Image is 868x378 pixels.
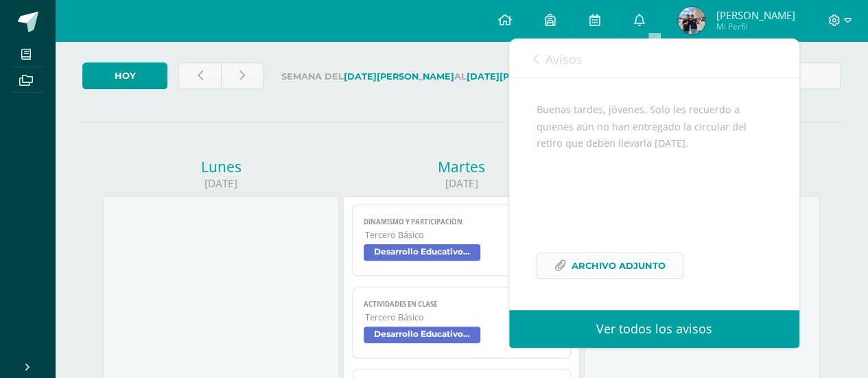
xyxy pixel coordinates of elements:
[365,311,560,323] span: Tercero Básico
[352,287,572,358] a: Actividades en claseTercero BásicoDesarrollo Educativo y Proyecto de Vida
[546,51,583,67] span: Avisos
[716,8,795,22] span: [PERSON_NAME]
[103,176,339,191] div: [DATE]
[364,244,480,261] span: Desarrollo Educativo y Proyecto de Vida
[364,300,560,309] span: Actividades en clase
[537,102,772,296] div: Buenas tardes, jóvenes. Solo les recuerdo a quienes aún no han entregado la circular del retiro q...
[537,252,683,279] a: Archivo Adjunto
[343,176,579,191] div: [DATE]
[572,253,666,279] span: Archivo Adjunto
[365,229,560,241] span: Tercero Básico
[82,62,167,89] a: Hoy
[352,204,572,276] a: Dinamismo y participaciónTercero BásicoDesarrollo Educativo y Proyecto de Vida
[344,71,454,82] strong: [DATE][PERSON_NAME]
[103,157,339,176] div: Lunes
[364,217,560,226] span: Dinamismo y participación
[274,62,584,91] label: Semana del al
[343,157,579,176] div: Martes
[509,310,799,348] a: Ver todos los avisos
[716,21,795,32] span: Mi Perfil
[467,71,577,82] strong: [DATE][PERSON_NAME]
[364,327,480,343] span: Desarrollo Educativo y Proyecto de Vida
[678,7,705,34] img: f66163e901d91b21c8cec0638fbfd2e8.png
